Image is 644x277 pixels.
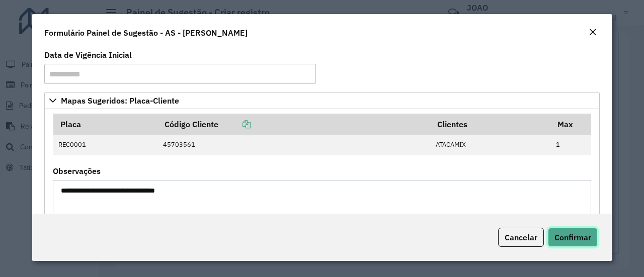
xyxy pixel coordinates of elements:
td: 45703561 [157,135,430,155]
button: Close [586,26,600,39]
th: Clientes [431,114,551,135]
a: Mapas Sugeridos: Placa-Cliente [44,92,600,109]
span: Mapas Sugeridos: Placa-Cliente [61,97,179,105]
h4: Formulário Painel de Sugestão - AS - [PERSON_NAME] [44,27,248,39]
th: Placa [53,114,158,135]
label: Data de Vigência Inicial [44,49,132,61]
em: Fechar [589,28,597,36]
button: Confirmar [548,228,598,247]
label: Observações [53,165,101,177]
button: Cancelar [498,228,544,247]
th: Max [551,114,591,135]
th: Código Cliente [157,114,430,135]
td: REC0001 [53,135,158,155]
span: Cancelar [505,232,537,242]
span: Confirmar [554,232,591,242]
a: Copiar [218,119,251,129]
td: ATACAMIX [431,135,551,155]
td: 1 [551,135,591,155]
